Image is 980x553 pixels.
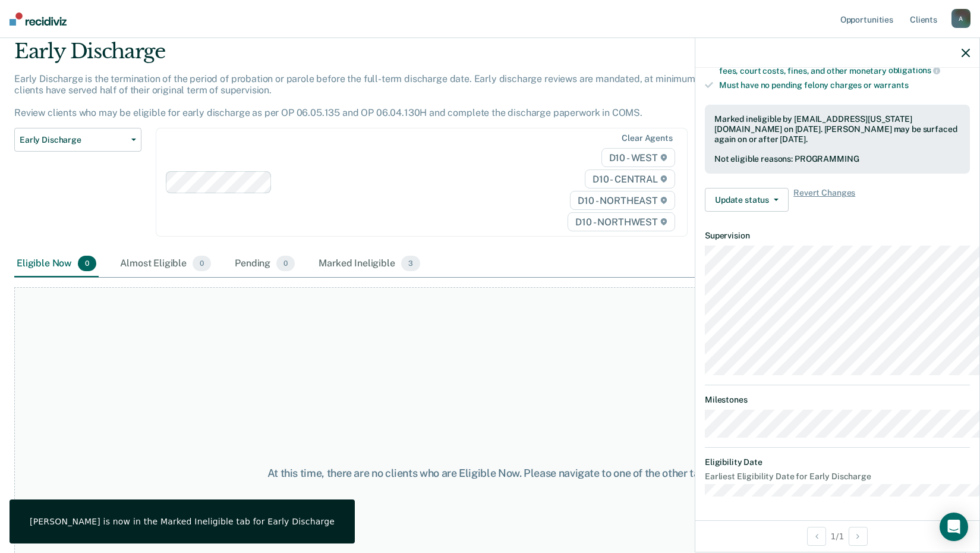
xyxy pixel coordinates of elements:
button: Previous Opportunity [807,527,826,546]
div: At this time, there are no clients who are Eligible Now. Please navigate to one of the other tabs. [253,467,728,480]
div: Almost Eligible [118,251,213,277]
div: Must have no pending felony charges or [719,80,970,90]
img: Recidiviz [10,12,67,26]
span: 0 [193,256,211,271]
span: D10 - NORTHWEST [568,212,675,231]
span: D10 - NORTHEAST [570,191,675,210]
dt: Milestones [705,395,970,405]
dt: Supervision [705,231,970,241]
span: 3 [401,256,420,271]
span: D10 - CENTRAL [585,169,675,188]
button: Update status [705,188,789,212]
span: obligations [888,65,940,75]
div: A [951,9,970,28]
div: Open Intercom Messenger [940,513,968,541]
div: [PERSON_NAME] is now in the Marked Ineligible tab for Early Discharge [30,516,335,527]
div: Marked ineligible by [EMAIL_ADDRESS][US_STATE][DOMAIN_NAME] on [DATE]. [PERSON_NAME] may be surfa... [714,114,960,144]
dt: Earliest Eligibility Date for Early Discharge [705,472,970,482]
div: Pending [232,251,297,277]
div: Eligible Now [14,251,99,277]
div: Early Discharge [14,39,749,73]
button: Next Opportunity [849,527,868,546]
span: Revert Changes [793,188,855,212]
span: 0 [276,256,295,271]
div: Marked Ineligible [316,251,423,277]
dt: Eligibility Date [705,457,970,467]
p: Early Discharge is the termination of the period of probation or parole before the full-term disc... [14,73,721,119]
span: 0 [78,256,96,271]
span: Early Discharge [20,135,127,145]
div: Clear agents [622,133,672,143]
span: D10 - WEST [601,148,675,167]
div: 1 / 1 [695,520,979,552]
span: warrants [874,80,909,90]
div: Not eligible reasons: PROGRAMMING [714,154,960,164]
